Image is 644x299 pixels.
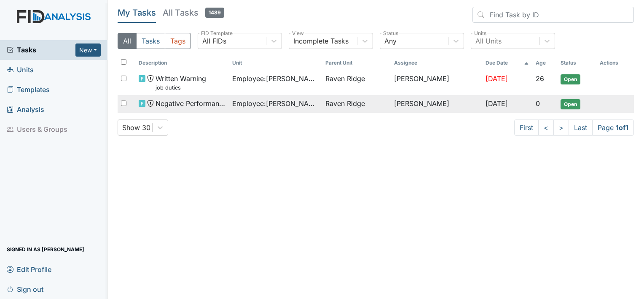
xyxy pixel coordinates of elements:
th: Toggle SortBy [482,56,533,70]
h5: All Tasks [163,7,224,19]
input: Find Task by ID [472,7,634,23]
a: Last [569,120,593,136]
th: Assignee [391,56,482,70]
th: Toggle SortBy [532,56,557,70]
span: Signed in as [PERSON_NAME] [7,243,84,256]
span: 0 [536,99,540,108]
button: Tasks [136,33,165,49]
small: job duties [156,84,206,92]
div: All Units [475,36,502,46]
div: Show 30 [122,122,150,133]
span: Open [561,74,580,84]
span: Edit Profile [7,263,51,276]
span: Raven Ridge [325,73,365,84]
a: Tasks [7,45,75,55]
span: Analysis [7,103,44,116]
h5: My Tasks [118,7,156,19]
span: Employee : [PERSON_NAME] [232,73,319,84]
th: Actions [596,56,634,70]
strong: 1 of 1 [616,123,628,132]
th: Toggle SortBy [322,56,390,70]
button: New [75,43,101,57]
span: Units [7,63,34,76]
span: Written Warning job duties [156,73,206,92]
nav: task-pagination [514,120,634,136]
div: Any [384,36,397,46]
span: Sign out [7,283,43,296]
a: First [514,120,539,136]
span: Employee : [PERSON_NAME], Montreil [232,98,319,109]
button: All [118,33,137,49]
span: Open [561,99,580,109]
span: 1489 [205,8,224,18]
button: Tags [165,33,191,49]
span: Page [592,120,634,136]
input: Toggle All Rows Selected [121,59,126,65]
span: 26 [536,74,544,83]
div: Type filter [118,33,191,49]
span: Raven Ridge [325,98,365,109]
a: > [553,120,569,136]
span: Templates [7,83,50,96]
th: Toggle SortBy [229,56,322,70]
td: [PERSON_NAME] [391,95,482,113]
th: Toggle SortBy [557,56,596,70]
span: [DATE] [486,99,508,108]
span: Negative Performance Review [156,98,225,109]
div: Incomplete Tasks [293,36,349,46]
a: < [538,120,554,136]
td: [PERSON_NAME] [391,70,482,95]
div: All FIDs [202,36,226,46]
span: [DATE] [486,74,508,83]
th: Toggle SortBy [135,56,228,70]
